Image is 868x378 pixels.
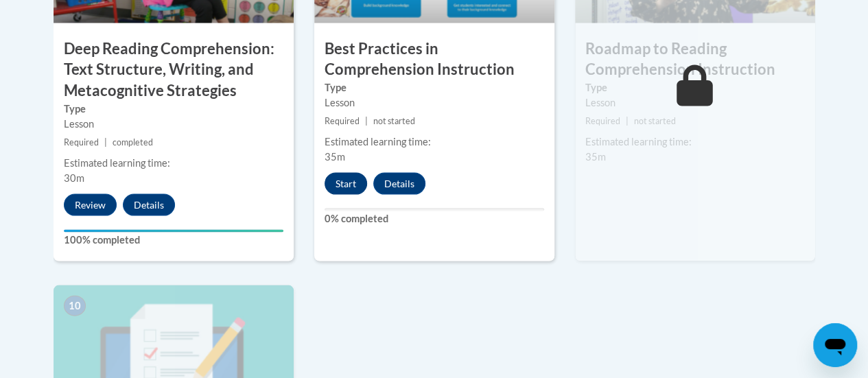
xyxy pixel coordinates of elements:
span: 10 [64,296,86,316]
div: Estimated learning time: [325,134,544,150]
label: Type [325,80,544,95]
button: Details [123,194,175,216]
div: Your progress [64,230,283,233]
h3: Best Practices in Comprehension Instruction [314,38,554,81]
label: Type [64,102,283,117]
span: 30m [64,172,84,184]
div: Estimated learning time: [585,134,805,150]
span: 35m [325,151,345,163]
div: Lesson [64,117,283,132]
span: | [104,137,107,147]
span: | [626,116,629,126]
iframe: Button to launch messaging window [813,323,857,367]
label: 100% completed [64,233,283,248]
span: not started [634,116,676,126]
span: Required [585,116,620,126]
span: Required [325,116,360,126]
div: Lesson [325,95,544,110]
label: Type [585,80,805,95]
h3: Deep Reading Comprehension: Text Structure, Writing, and Metacognitive Strategies [54,38,294,102]
span: | [365,116,368,126]
span: Required [64,137,99,147]
span: completed [113,137,153,147]
div: Lesson [585,95,805,110]
div: Estimated learning time: [64,156,283,171]
button: Start [325,173,367,195]
button: Review [64,194,117,216]
span: 35m [585,151,606,163]
span: not started [373,116,415,126]
h3: Roadmap to Reading Comprehension Instruction [575,38,815,81]
button: Details [373,173,425,195]
label: 0% completed [325,211,544,226]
